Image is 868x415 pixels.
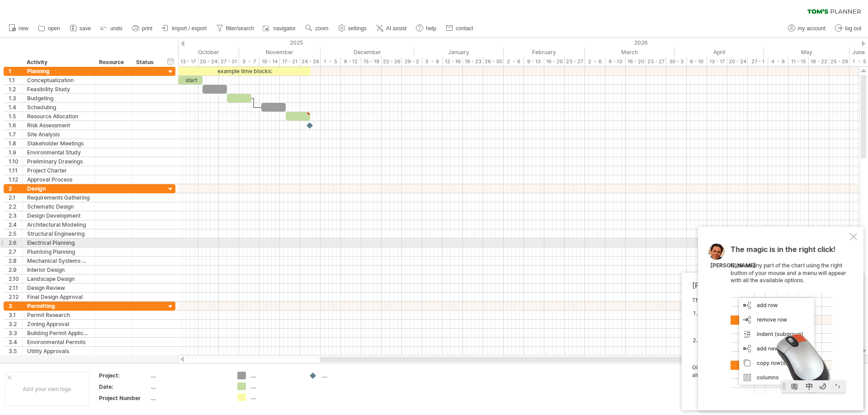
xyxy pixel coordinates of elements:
div: Environmental Study [27,148,90,157]
a: open [36,23,63,34]
div: .... [250,372,300,379]
div: 1.12 [9,175,22,184]
div: 1.3 [9,94,22,103]
div: 9 - 13 [524,57,544,66]
div: 23 - 27 [646,57,666,66]
div: Plumbing Planning [27,247,90,256]
div: 3.4 [9,338,22,346]
div: Requirements Gathering [27,193,90,202]
div: Zoning Approval [27,320,90,328]
div: 17 - 21 [280,57,300,66]
div: 26 - 30 [483,57,504,66]
div: Date: [99,383,149,391]
a: zoom [303,23,331,34]
div: .... [250,393,300,401]
a: help [414,23,439,34]
div: Interior Design [27,266,90,274]
div: Mechanical Systems Design [27,256,90,265]
span: zoom [315,25,328,32]
div: Permitting [27,302,90,310]
div: .... [250,382,300,390]
div: March 2026 [585,47,675,57]
span: open [48,25,60,32]
span: print [142,25,152,32]
div: Activity [27,58,90,67]
div: 1 - 5 [321,57,341,66]
div: 6 - 10 [687,57,707,66]
span: import / export [172,25,207,32]
div: Conceptualization [27,76,90,84]
div: Project Charter [27,166,90,175]
div: Project: [99,372,149,379]
div: Scheduling [27,103,90,112]
div: 3 [9,302,22,310]
div: 20 - 24 [198,57,219,66]
div: Electrical Planning [27,238,90,247]
div: 4 - 8 [768,57,788,66]
div: Design Review [27,284,90,292]
div: Risk Assessment [27,121,90,130]
a: undo [98,23,125,34]
div: 29 - 2 [402,57,422,66]
div: 3.5 [9,347,22,355]
div: 2.8 [9,256,22,265]
div: .... [322,372,371,379]
a: log out [833,23,864,34]
div: 1.5 [9,112,22,121]
div: 8 - 12 [341,57,361,66]
a: navigator [261,23,298,34]
span: save [80,25,91,32]
div: 12 - 16 [443,57,463,66]
div: example time blocks: [178,67,311,75]
div: 2.5 [9,229,22,238]
div: start [178,76,203,84]
span: log out [845,25,861,32]
div: 5 - 9 [422,57,443,66]
div: 1 [9,67,22,75]
div: Click on any part of the chart using the right button of your mouse and a menu will appear with a... [731,246,848,394]
div: 2 - 6 [585,57,605,66]
span: The magic is in the right click! [731,245,835,258]
div: 2.9 [9,266,22,274]
span: filter/search [226,25,254,32]
div: 13 - 17 [707,57,727,66]
div: Stakeholder Meetings [27,139,90,148]
span: navigator [274,25,296,32]
div: Resource [99,58,127,67]
div: Building Permit Application [27,329,90,337]
a: print [130,23,155,34]
div: 3.1 [9,311,22,319]
div: Environmental Permits [27,338,90,346]
a: new [6,23,31,34]
div: 3.2 [9,320,22,328]
div: 1.8 [9,139,22,148]
div: April 2026 [675,47,764,57]
div: 2 - 6 [504,57,524,66]
div: 2.10 [9,275,22,283]
a: import / export [160,23,209,34]
div: Approval Process [27,175,90,184]
a: my account [786,23,828,34]
a: settings [336,23,369,34]
div: 19 - 23 [463,57,483,66]
span: contact [456,25,473,32]
span: my account [798,25,826,32]
div: Add your own logo [5,372,89,406]
div: Project Number [99,394,149,402]
div: 30 - 3 [666,57,687,66]
a: contact [443,23,476,34]
div: 2.11 [9,284,22,292]
div: Site Analysis [27,130,90,139]
div: Design [27,184,90,193]
div: 1.2 [9,85,22,93]
div: Resource Allocation [27,112,90,121]
div: 11 - 15 [788,57,809,66]
span: new [19,25,28,32]
div: [PERSON_NAME] [710,262,756,270]
div: 2.7 [9,247,22,256]
div: 1.4 [9,103,22,112]
a: AI assist [374,23,409,34]
div: 2.3 [9,211,22,220]
div: Preliminary Drawings [27,157,90,166]
div: May 2026 [764,47,849,57]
